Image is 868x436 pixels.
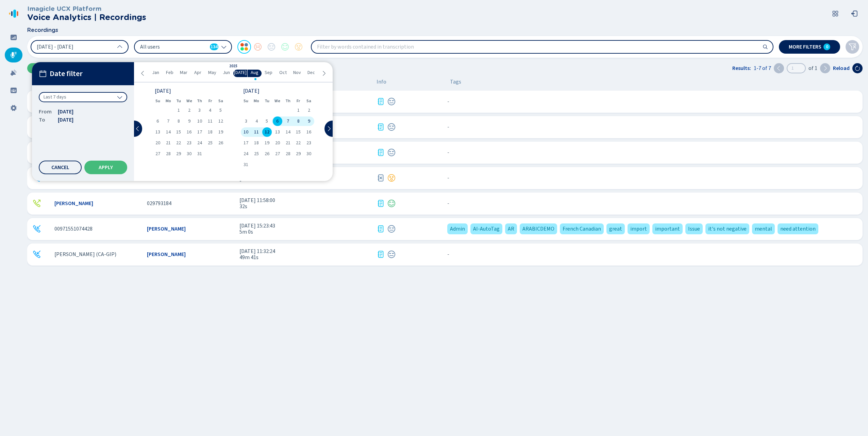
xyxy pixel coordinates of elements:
span: 10 [197,119,202,124]
abbr: Friday [208,98,212,103]
span: 22 [296,141,301,145]
div: Issue [685,223,703,234]
div: Fri Aug 29 2025 [293,149,304,159]
span: 5 [219,108,222,113]
span: No tags assigned [447,200,449,206]
div: Incoming call [33,250,41,258]
span: More filters [789,44,821,50]
div: AR [505,223,517,234]
div: Fri Jul 04 2025 [205,106,215,115]
span: 2 [188,108,190,113]
button: Cancel [39,161,82,174]
span: great [609,225,622,233]
div: Admin [447,223,468,234]
span: AR [508,225,514,233]
span: 23 [306,141,311,145]
svg: chevron-right [326,126,332,131]
svg: icon-emoji-neutral [387,250,396,258]
span: it's not negative [708,225,747,233]
div: Sat Aug 16 2025 [304,127,314,137]
div: Transcription available [377,250,385,258]
div: Positive sentiment [387,199,396,207]
span: 9 [188,119,190,124]
h2: Voice Analytics | Recordings [27,13,146,22]
div: Thu Aug 28 2025 [283,149,293,159]
div: Fri Jul 18 2025 [205,127,215,137]
span: Sep [265,70,272,75]
span: Dec [307,70,315,75]
div: Transcription available [377,97,385,106]
span: 17 [197,130,202,134]
div: Transcription unavailable due to an error [377,174,385,182]
div: Thu Jul 24 2025 [195,138,205,148]
div: Thu Aug 14 2025 [283,127,293,137]
abbr: Wednesday [186,98,192,103]
div: Thu Aug 21 2025 [283,138,293,148]
span: 1-7 of 7 [754,65,771,71]
svg: icon-emoji-neutral [387,97,396,106]
span: Mar [180,70,187,75]
div: Neutral sentiment [387,97,396,106]
span: 1 [178,108,180,113]
div: Wed Aug 06 2025 [272,116,283,126]
div: 2025 [229,64,237,69]
svg: alarm-filled [10,69,17,76]
span: 25 [254,151,259,156]
span: 12 [265,130,269,134]
button: Upload [27,63,73,73]
div: Sat Jul 12 2025 [215,116,226,126]
div: Wed Aug 20 2025 [272,138,283,148]
span: Nov [293,70,301,75]
span: Oct [279,70,287,75]
span: Info [377,79,386,85]
div: Mon Jul 14 2025 [163,127,173,137]
div: Transcription available [377,225,385,233]
div: Outgoing call [33,199,41,207]
svg: icon-emoji-dizzy [387,174,396,182]
div: Sat Aug 23 2025 [304,138,314,148]
span: 29 [176,151,181,156]
span: 8 [178,119,180,124]
abbr: Wednesday [274,98,280,103]
span: 13 [155,130,160,134]
button: More filters0 [779,40,840,54]
button: Reload the current page [852,63,863,73]
div: Sun Jul 06 2025 [152,116,163,126]
div: Wed Aug 27 2025 [272,149,283,159]
div: Transcription available [377,199,385,207]
span: Aug [251,70,258,75]
div: Thu Aug 07 2025 [283,116,293,126]
abbr: Sunday [244,98,248,103]
div: Groups [5,83,22,98]
span: Date filter [50,70,83,78]
div: Tue Aug 26 2025 [262,149,272,159]
span: 31 [244,162,248,167]
div: Sat Aug 02 2025 [304,106,314,115]
span: No tags assigned [447,175,449,181]
span: 3 [245,119,247,124]
div: Tue Jul 29 2025 [173,149,184,159]
svg: dashboard-filled [10,34,17,41]
div: Thu Jul 10 2025 [195,116,205,126]
span: 4 [209,108,211,113]
svg: mic-fill [10,52,17,58]
svg: icon-emoji-neutral [387,225,396,233]
div: Incoming call [33,225,41,233]
span: French Canadian [563,225,601,233]
div: Sun Aug 17 2025 [241,138,251,148]
svg: journal-text [377,225,385,233]
svg: journal-text [377,250,385,258]
div: AI-AutoTag [470,223,502,234]
div: need attention [778,223,818,234]
svg: calendar [39,70,47,78]
span: 8 [297,119,300,124]
span: Tags [450,79,461,85]
button: Previous page [774,63,784,73]
div: Alarms [5,65,22,80]
abbr: Monday [254,98,259,103]
span: Apr [194,70,201,75]
span: 11 [254,130,259,134]
span: 16 [187,130,191,134]
div: [DATE] [155,89,223,93]
div: Sun Jul 13 2025 [152,127,163,137]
